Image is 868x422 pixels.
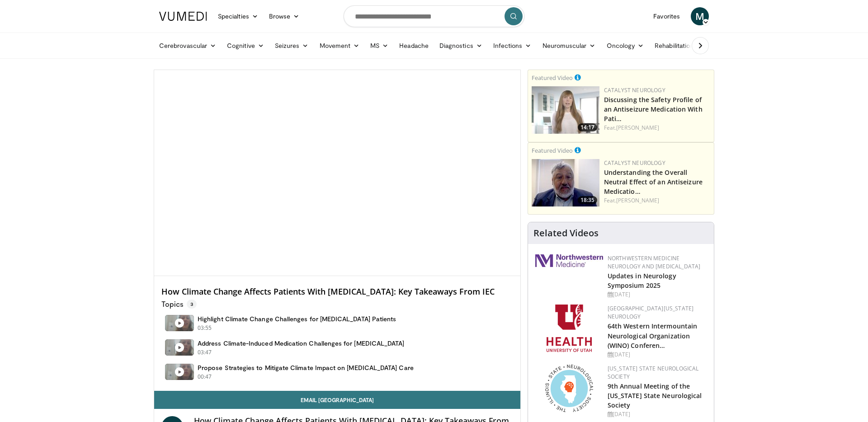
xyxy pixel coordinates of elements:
a: Browse [264,7,305,25]
a: Seizures [269,37,314,55]
a: Catalyst Neurology [604,159,665,167]
a: Favorites [648,7,685,25]
a: 9th Annual Meeting of the [US_STATE] State Neurological Society [608,382,702,409]
img: 71a8b48c-8850-4916-bbdd-e2f3ccf11ef9.png.150x105_q85_autocrop_double_scale_upscale_version-0.2.png [545,365,593,412]
span: 3 [187,300,197,309]
h4: How Climate Change Affects Patients With [MEDICAL_DATA]: Key Takeaways From IEC [161,287,513,297]
a: 14:17 [532,86,599,134]
a: [PERSON_NAME] [616,197,659,204]
a: [PERSON_NAME] [616,124,659,131]
span: 14:17 [578,123,597,131]
a: Updates in Neurology Symposium 2025 [608,272,676,290]
a: MS [365,37,394,55]
img: VuMedi Logo [159,12,207,21]
a: Email [GEOGRAPHIC_DATA] [154,391,520,409]
p: 00:47 [198,373,212,381]
a: [GEOGRAPHIC_DATA][US_STATE] Neurology [608,305,694,320]
a: Movement [314,37,365,55]
img: 01bfc13d-03a0-4cb7-bbaa-2eb0a1ecb046.png.150x105_q85_crop-smart_upscale.jpg [532,159,599,206]
div: [DATE] [608,410,707,418]
a: Northwestern Medicine Neurology and [MEDICAL_DATA] [608,254,701,270]
small: Featured Video [532,74,573,82]
img: 2a462fb6-9365-492a-ac79-3166a6f924d8.png.150x105_q85_autocrop_double_scale_upscale_version-0.2.jpg [535,254,603,267]
a: Cognitive [222,37,269,55]
small: Featured Video [532,146,573,155]
a: Infections [488,37,537,55]
a: Headache [394,37,434,55]
a: Rehabilitation [649,37,699,55]
p: 03:55 [198,324,212,332]
div: [DATE] [608,351,707,359]
a: Oncology [601,37,650,55]
a: [US_STATE] State Neurological Society [608,365,699,380]
video-js: Video Player [154,70,520,276]
h4: Propose Strategies to Mitigate Climate Impact on [MEDICAL_DATA] Care [198,364,414,372]
a: 18:35 [532,159,599,206]
a: Understanding the Overall Neutral Effect of an Antiseizure Medicatio… [604,168,703,196]
a: Neuromuscular [537,37,601,55]
div: Feat. [604,124,710,132]
img: c23d0a25-a0b6-49e6-ba12-869cdc8b250a.png.150x105_q85_crop-smart_upscale.jpg [532,86,599,134]
a: Specialties [212,7,264,25]
div: Feat. [604,197,710,205]
h4: Address Climate-Induced Medication Challenges for [MEDICAL_DATA] [198,339,404,347]
a: Discussing the Safety Profile of an Antiseizure Medication With Pati… [604,95,703,123]
p: Topics [161,300,197,309]
span: 18:35 [578,196,597,204]
p: 03:47 [198,348,212,356]
div: [DATE] [608,291,707,299]
a: 64th Western Intermountain Neurological Organization (WINO) Conferen… [608,322,698,349]
input: Search topics, interventions [344,5,524,27]
a: Catalyst Neurology [604,86,665,94]
a: M [691,7,709,25]
a: Diagnostics [434,37,488,55]
img: f6362829-b0a3-407d-a044-59546adfd345.png.150x105_q85_autocrop_double_scale_upscale_version-0.2.png [547,305,592,352]
h4: Related Videos [533,228,599,239]
a: Cerebrovascular [154,37,222,55]
h4: Highlight Climate Change Challenges for [MEDICAL_DATA] Patients [198,315,396,323]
